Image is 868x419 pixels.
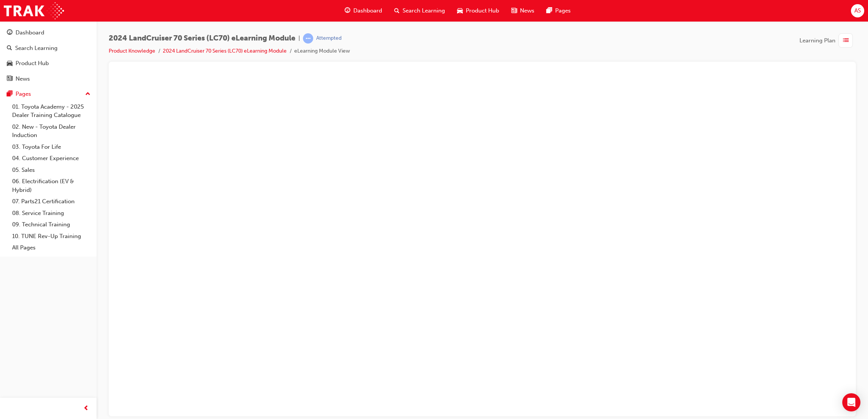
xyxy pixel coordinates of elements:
[9,141,94,153] a: 03. Toyota For Life
[339,3,388,19] a: guage-iconDashboard
[799,36,835,45] span: Learning Plan
[3,24,94,87] button: DashboardSearch LearningProduct HubNews
[546,6,552,16] span: pages-icon
[9,164,94,176] a: 05. Sales
[9,242,94,254] a: All Pages
[109,34,295,43] span: 2024 LandCruiser 70 Series (LC70) eLearning Module
[16,75,30,83] div: News
[451,3,505,19] a: car-iconProduct Hub
[466,6,499,15] span: Product Hub
[7,45,12,52] span: search-icon
[16,59,49,68] div: Product Hub
[9,219,94,231] a: 09. Technical Training
[3,56,94,70] a: Product Hub
[303,33,313,44] span: learningRecordVerb_ATTEMPT-icon
[511,6,517,16] span: news-icon
[9,231,94,242] a: 10. TUNE Rev-Up Training
[294,47,350,56] li: eLearning Module View
[83,404,89,413] span: prev-icon
[15,44,58,53] div: Search Learning
[7,30,12,36] span: guage-icon
[353,6,382,15] span: Dashboard
[9,153,94,164] a: 04. Customer Experience
[3,87,94,101] button: Pages
[388,3,451,19] a: search-iconSearch Learning
[394,6,400,16] span: search-icon
[163,48,287,54] a: 2024 LandCruiser 70 Series (LC70) eLearning Module
[799,33,856,48] button: Learning Plan
[851,4,864,17] button: AS
[109,48,155,54] a: Product Knowledge
[842,393,860,411] div: Open Intercom Messenger
[3,26,94,40] a: Dashboard
[3,41,94,55] a: Search Learning
[555,6,571,15] span: Pages
[298,34,300,43] span: |
[9,176,94,196] a: 06. Electrification (EV & Hybrid)
[7,60,12,67] span: car-icon
[843,36,849,45] span: list-icon
[403,6,445,15] span: Search Learning
[7,76,12,83] span: news-icon
[316,35,342,42] div: Attempted
[9,196,94,207] a: 07. Parts21 Certification
[16,90,31,98] div: Pages
[3,72,94,86] a: News
[854,6,861,15] span: AS
[505,3,540,19] a: news-iconNews
[7,91,12,98] span: pages-icon
[540,3,577,19] a: pages-iconPages
[520,6,534,15] span: News
[4,2,64,19] img: Trak
[85,89,91,99] span: up-icon
[457,6,463,16] span: car-icon
[16,28,44,37] div: Dashboard
[9,121,94,141] a: 02. New - Toyota Dealer Induction
[345,6,350,16] span: guage-icon
[9,101,94,121] a: 01. Toyota Academy - 2025 Dealer Training Catalogue
[9,207,94,219] a: 08. Service Training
